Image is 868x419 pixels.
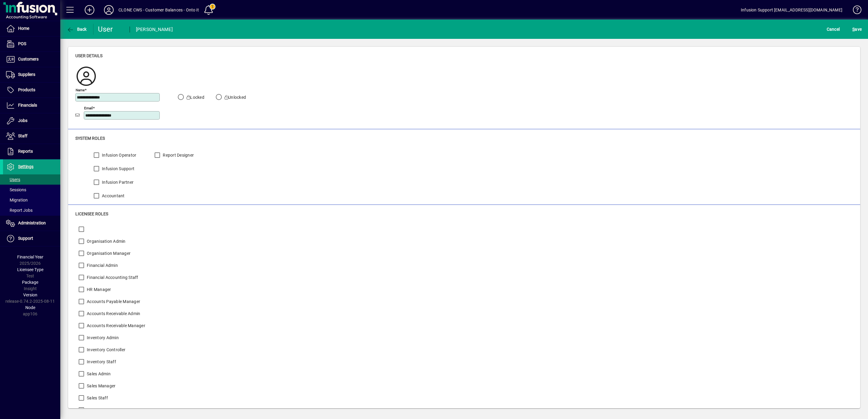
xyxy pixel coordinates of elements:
span: Financials [18,103,37,108]
span: POS [18,41,26,46]
button: Profile [99,5,118,15]
span: Staff [18,133,27,138]
label: Organisation Admin [86,238,126,244]
span: Settings [18,164,33,169]
span: Products [18,87,35,92]
span: Administration [18,220,46,225]
span: Reports [18,149,33,154]
a: Migration [3,195,60,205]
span: Version [23,292,37,297]
label: Sales Staff [86,395,108,401]
label: Financial Accounting Staff [86,274,138,280]
div: CLONE CWS - Customer Balances - Onto it [118,5,199,15]
label: Accounts Receivable Manager [86,323,145,329]
label: Organisation Manager [86,250,131,256]
label: Financial Admin [86,262,118,268]
span: Users [6,177,20,182]
a: Customers [3,52,60,67]
label: Accounts Receivable Admin [86,311,140,317]
span: Migration [6,198,28,202]
a: Financials [3,98,60,113]
a: Users [3,174,60,185]
span: S [852,27,855,32]
span: Node [25,305,35,310]
label: Infusion Partner [101,179,134,185]
label: Accountant [101,193,125,199]
a: Home [3,21,60,36]
span: Report Jobs [6,208,33,213]
label: Inventory Admin [86,335,119,341]
span: Sessions [6,187,26,192]
div: [PERSON_NAME] [136,25,173,34]
a: Report Jobs [3,205,60,215]
label: Inventory Controller [86,347,125,353]
label: Sales Manager [86,383,115,389]
a: Staff [3,129,60,144]
span: Financial Year [17,255,43,259]
label: Sales Admin [86,371,111,377]
span: Customers [18,57,39,61]
button: Cancel [825,24,841,35]
label: Accounts Payable Manager [86,299,140,305]
a: POS [3,36,60,52]
span: Cancel [827,24,840,34]
mat-label: Name [76,88,85,92]
label: Infusion Support [101,166,134,172]
span: ave [852,24,862,34]
span: Jobs [18,118,27,123]
label: HR Manager [86,286,111,292]
div: User [98,24,124,34]
label: Infusion Operator [101,152,136,158]
a: Jobs [3,113,60,128]
label: Inventory Staff [86,359,116,365]
a: Products [3,83,60,98]
app-page-header-button: Back [60,24,93,35]
label: Unlocked [223,94,246,100]
a: Knowledge Base [848,1,860,21]
span: Licensee roles [75,211,108,216]
label: Report Designer [162,152,194,158]
span: User details [75,53,102,58]
label: POS Admin [86,407,108,413]
a: Administration [3,216,60,231]
mat-label: Email [84,106,93,110]
span: Home [18,26,29,31]
span: Support [18,236,33,241]
span: Licensee Type [17,267,43,272]
label: Locked [185,94,204,100]
a: Suppliers [3,67,60,82]
button: Save [851,24,863,35]
div: Infusion Support [EMAIL_ADDRESS][DOMAIN_NAME] [741,5,842,15]
span: Package [22,280,38,285]
span: Back [67,27,87,32]
span: System roles [75,136,105,141]
span: Suppliers [18,72,35,77]
a: Sessions [3,185,60,195]
button: Back [65,24,88,35]
a: Reports [3,144,60,159]
button: Add [80,5,99,15]
a: Support [3,231,60,246]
